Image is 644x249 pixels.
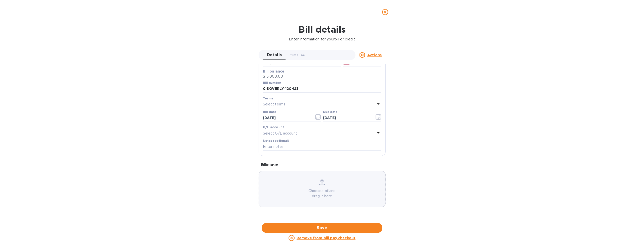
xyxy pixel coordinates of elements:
label: Bill date [263,110,276,113]
span: Save [266,225,378,231]
p: Enter information for your bill or credit [4,37,640,42]
button: close [379,6,391,18]
u: Remove from bill pay checkout [297,236,355,240]
input: Select date [263,114,310,122]
b: G/L account [263,125,284,129]
input: Enter bill number [263,85,381,93]
h1: Bill details [4,24,640,35]
b: Bill balance [263,69,285,73]
p: Select G/L account [263,131,297,136]
input: Enter notes [263,143,381,151]
p: $15,000.00 [263,74,381,79]
button: Save [262,223,382,233]
p: Select terms [263,102,286,107]
p: Bill image [261,162,384,167]
b: Terms [263,96,274,100]
input: Due date [323,114,371,122]
label: Due date [323,110,337,113]
span: Details [267,51,282,58]
label: Notes (optional) [263,140,289,143]
p: Choose a bill and drag it here [259,188,385,199]
u: Actions [367,53,382,57]
label: Bill number [263,81,281,84]
span: Timeline [290,52,305,58]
